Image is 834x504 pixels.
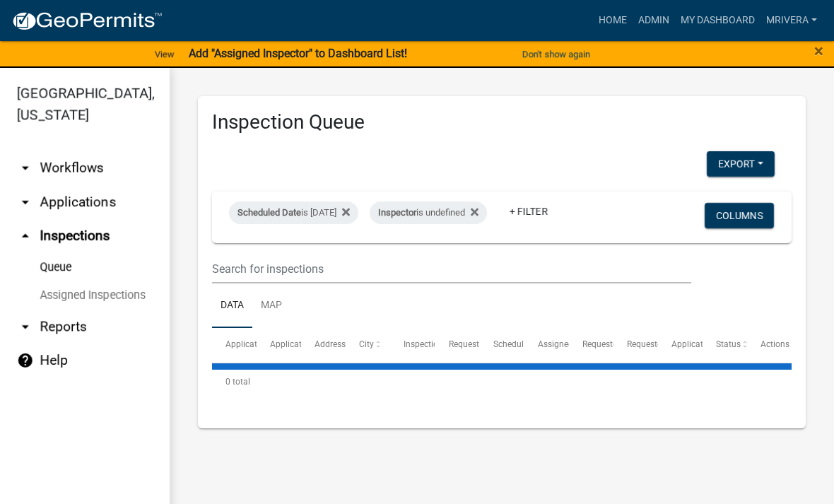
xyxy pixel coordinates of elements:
a: Home [593,7,633,34]
span: City [359,339,374,349]
strong: Add "Assigned Inspector" to Dashboard List! [189,47,407,60]
div: is undefined [370,201,487,224]
span: Requested Date [449,339,508,349]
a: Data [212,283,252,329]
datatable-header-cell: Requested Date [435,328,479,362]
span: Actions [760,339,789,349]
a: Admin [633,7,675,34]
datatable-header-cell: Requestor Phone [613,328,658,362]
span: × [814,41,823,61]
span: Inspection Type [404,339,464,349]
datatable-header-cell: Application Type [257,328,301,362]
div: is [DATE] [229,201,358,224]
datatable-header-cell: Inspection Type [390,328,435,362]
span: Scheduled Date [237,207,301,218]
div: 0 total [212,364,792,399]
span: Status [716,339,741,349]
datatable-header-cell: Application [212,328,257,362]
datatable-header-cell: Application Description [658,328,703,362]
span: Application Type [270,339,334,349]
span: Inspector [378,207,416,218]
button: Columns [705,203,774,228]
a: Map [252,283,290,329]
a: mrivera [760,7,823,34]
span: Application Description [671,339,760,349]
span: Scheduled Time [493,339,554,349]
button: Don't show again [517,42,596,66]
datatable-header-cell: Address [301,328,346,362]
span: Assigned Inspector [538,339,611,349]
input: Search for inspections [212,254,691,283]
button: Export [707,151,775,177]
i: arrow_drop_up [17,228,34,245]
datatable-header-cell: Assigned Inspector [524,328,568,362]
i: arrow_drop_down [17,194,34,211]
datatable-header-cell: Scheduled Time [479,328,524,362]
datatable-header-cell: Requestor Name [569,328,613,362]
h3: Inspection Queue [212,110,792,134]
a: + Filter [498,199,559,224]
span: Requestor Phone [627,339,692,349]
span: Requestor Name [582,339,646,349]
button: Close [814,42,823,59]
datatable-header-cell: Status [703,328,747,362]
i: help [17,352,34,369]
a: View [149,42,180,66]
a: My Dashboard [675,7,760,34]
span: Address [315,339,346,349]
span: Application [225,339,269,349]
i: arrow_drop_down [17,160,34,177]
datatable-header-cell: Actions [747,328,792,362]
datatable-header-cell: City [346,328,390,362]
i: arrow_drop_down [17,318,34,335]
